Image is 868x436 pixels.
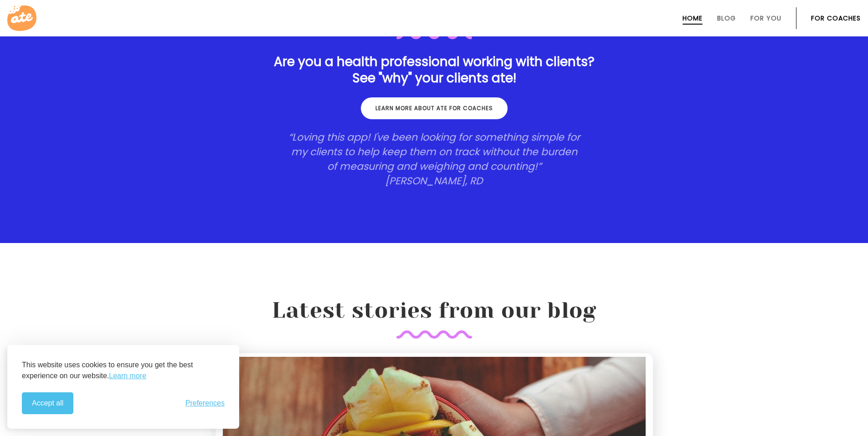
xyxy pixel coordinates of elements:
a: Learn more [109,370,146,381]
span: Preferences [185,399,225,407]
p: This website uses cookies to ensure you get the best experience on our website. [22,360,225,381]
h3: Are you a health professional working with clients? See "why" your clients ate! [252,54,616,86]
a: Home [683,15,703,22]
a: For You [750,15,781,22]
p: “Loving this app! I've been looking for something simple for my clients to help keep them on trac... [288,130,580,188]
a: For Coaches [811,15,861,22]
a: Blog [717,15,736,22]
button: Toggle preferences [185,399,225,407]
button: Accept all cookies [22,392,73,414]
a: Learn more about ate for coaches [361,97,508,119]
h2: Latest stories from our blog [212,298,657,339]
